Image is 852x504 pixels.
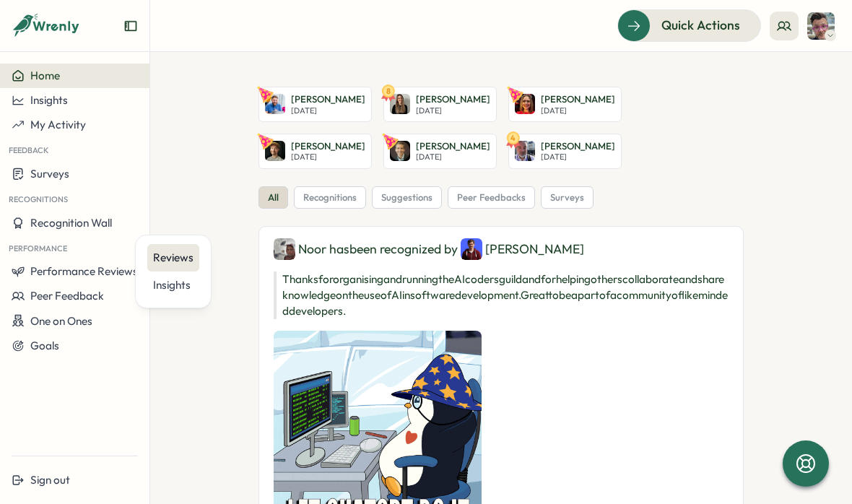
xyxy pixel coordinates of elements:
[383,134,497,169] a: Bill Warshauer[PERSON_NAME][DATE]
[268,191,279,204] span: all
[291,106,365,116] p: [DATE]
[291,152,365,162] p: [DATE]
[123,19,138,33] button: Expand sidebar
[30,339,59,352] span: Goals
[274,238,295,260] img: Noor ul ain
[303,191,357,204] span: recognitions
[291,140,365,153] p: [PERSON_NAME]
[30,216,112,230] span: Recognition Wall
[30,473,70,487] span: Sign out
[30,289,104,303] span: Peer Feedback
[508,87,622,122] a: Sandy Feriz[PERSON_NAME][DATE]
[508,134,622,169] a: 4David Wall[PERSON_NAME][DATE]
[550,191,584,204] span: surveys
[291,93,365,106] p: [PERSON_NAME]
[661,16,740,35] span: Quick Actions
[416,140,490,153] p: [PERSON_NAME]
[274,238,729,260] div: Noor has been recognized by
[386,86,391,96] text: 8
[390,94,410,114] img: Niamh Linton
[807,12,835,40] img: Chris Forlano
[541,140,615,153] p: [PERSON_NAME]
[541,106,615,116] p: [DATE]
[416,106,490,116] p: [DATE]
[147,271,199,299] a: Insights
[30,93,68,107] span: Insights
[30,118,86,131] span: My Activity
[416,93,490,106] p: [PERSON_NAME]
[258,87,372,122] a: Paul Hemsley[PERSON_NAME][DATE]
[258,134,372,169] a: Arron Jennings[PERSON_NAME][DATE]
[541,152,615,162] p: [DATE]
[153,277,194,293] div: Insights
[461,238,584,260] div: [PERSON_NAME]
[147,244,199,271] a: Reviews
[153,250,194,266] div: Reviews
[30,314,92,328] span: One on Ones
[515,141,535,161] img: David Wall
[515,94,535,114] img: Sandy Feriz
[416,152,490,162] p: [DATE]
[383,87,497,122] a: 8Niamh Linton[PERSON_NAME][DATE]
[30,167,69,181] span: Surveys
[541,93,615,106] p: [PERSON_NAME]
[381,191,432,204] span: suggestions
[265,141,285,161] img: Arron Jennings
[457,191,526,204] span: peer feedbacks
[30,264,138,278] span: Performance Reviews
[461,238,482,260] img: Henry Dennis
[265,94,285,114] img: Paul Hemsley
[30,69,60,82] span: Home
[274,271,729,319] p: Thanks for organising and running the AI coders guild and for helping others collaborate and shar...
[510,132,516,142] text: 4
[617,9,761,41] button: Quick Actions
[390,141,410,161] img: Bill Warshauer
